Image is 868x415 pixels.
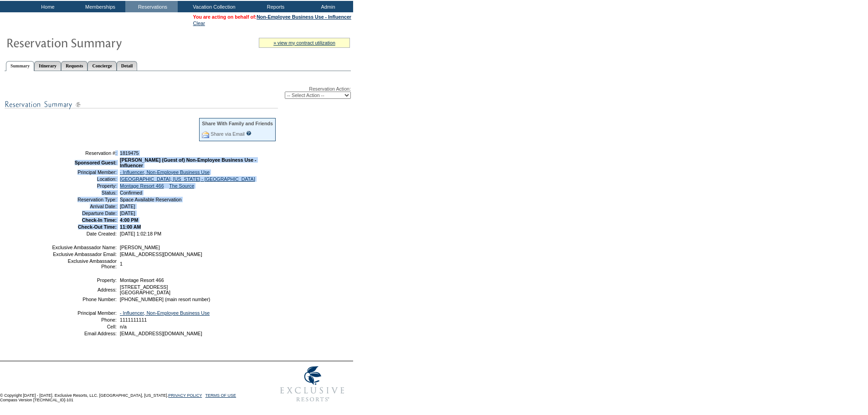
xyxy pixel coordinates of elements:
td: Reservations [125,1,178,12]
td: Phone Number: [51,297,117,302]
span: 4:00 PM [120,217,138,223]
a: Detail [117,61,138,71]
span: [PERSON_NAME] [120,245,160,250]
a: The Source [169,183,194,189]
span: [DATE] [120,204,135,209]
div: Share With Family and Friends [202,121,273,126]
strong: Check-In Time: [82,217,117,223]
span: 1 [120,261,123,266]
a: Concierge [87,61,116,71]
td: Principal Member: [51,169,117,175]
td: Phone: [51,317,117,323]
span: Confirmed [120,190,142,195]
span: Space Available Reservation [120,197,181,202]
span: [DATE] [120,210,135,216]
span: You are acting on behalf of: [193,14,351,20]
span: [STREET_ADDRESS] [GEOGRAPHIC_DATA] [120,284,170,295]
td: Address: [51,284,117,295]
a: PRIVACY POLICY [168,393,202,398]
td: Memberships [73,1,125,12]
td: Exclusive Ambassador Phone: [51,258,117,269]
img: Reservaton Summary [6,33,188,51]
td: Reservation #: [51,150,117,156]
td: Property: [51,183,117,189]
a: - Influencer, Non-Employee Business Use [120,310,210,316]
span: Montage Resort 466 [120,277,164,283]
a: Share via Email [211,131,245,137]
a: Summary [6,61,34,71]
td: Exclusive Ambassador Name: [51,245,117,250]
strong: Sponsored Guest: [75,160,117,165]
td: Property: [51,277,117,283]
a: Montage Resort 466 [120,183,164,189]
td: Admin [301,1,353,12]
span: 1111111111 [120,317,147,323]
span: [EMAIL_ADDRESS][DOMAIN_NAME] [120,331,202,336]
img: subTtlResSummary.gif [5,99,278,110]
strong: Check-Out Time: [78,224,117,230]
span: [EMAIL_ADDRESS][DOMAIN_NAME] [120,251,202,257]
span: 1819475 [120,150,139,156]
td: Exclusive Ambassador Email: [51,251,117,257]
input: What is this? [246,131,252,136]
td: Home [21,1,73,12]
div: Reservation Action: [5,86,351,99]
td: Cell: [51,324,117,329]
a: Requests [61,61,87,71]
td: Status: [51,190,117,195]
img: Exclusive Resorts [272,361,353,407]
td: Vacation Collection [178,1,248,12]
td: Arrival Date: [51,204,117,209]
span: 11:00 AM [120,224,141,230]
span: n/a [120,324,127,329]
td: Location: [51,176,117,182]
a: TERMS OF USE [205,393,236,398]
span: [PHONE_NUMBER] (main resort number) [120,297,210,302]
a: Itinerary [34,61,61,71]
a: - Influencer, Non-Employee Business Use [120,169,210,175]
a: Clear [193,20,205,26]
a: Non-Employee Business Use - Influencer [257,14,351,20]
td: Reservation Type: [51,197,117,202]
span: [PERSON_NAME] (Guest of) Non-Employee Business Use - Influencer [120,157,257,168]
td: Departure Date: [51,210,117,216]
a: » view my contract utilization [273,40,335,46]
td: Reports [248,1,301,12]
td: Date Created: [51,231,117,236]
span: [DATE] 1:02:18 PM [120,231,161,236]
td: Email Address: [51,331,117,336]
td: Principal Member: [51,310,117,316]
a: [GEOGRAPHIC_DATA], [US_STATE] - [GEOGRAPHIC_DATA] [120,176,255,182]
